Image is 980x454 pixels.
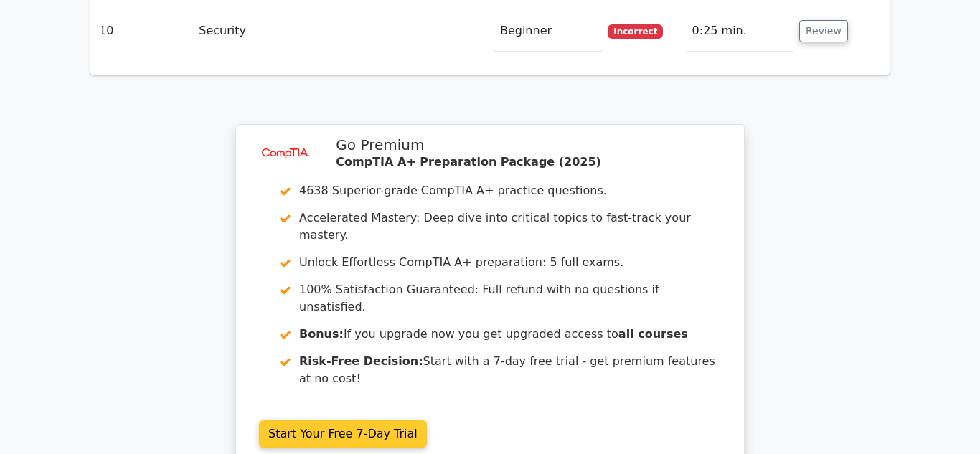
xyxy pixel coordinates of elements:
[608,24,663,39] span: Incorrect
[494,11,603,52] td: Beginner
[799,20,848,42] button: Review
[687,11,793,52] td: 0:25 min.
[93,11,193,52] td: 10
[259,420,427,448] a: Start Your Free 7-Day Trial
[193,11,494,52] td: Security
